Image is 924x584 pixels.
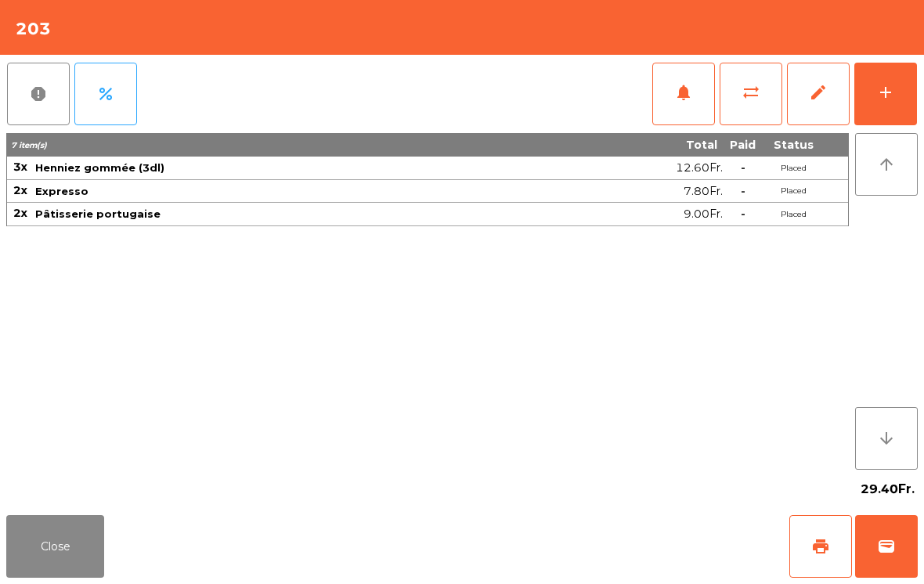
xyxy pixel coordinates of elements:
span: Expresso [35,185,88,197]
span: sync_alt [742,83,760,102]
button: print [789,515,852,578]
h4: 203 [16,17,51,41]
div: add [876,83,895,102]
button: wallet [855,515,918,578]
button: arrow_upward [855,133,918,196]
span: 29.40Fr. [861,478,915,501]
span: 12.60Fr. [676,157,723,178]
span: report [29,85,48,103]
td: Placed [762,203,825,226]
span: 3x [13,160,27,174]
span: - [741,184,745,198]
span: - [741,207,745,221]
button: report [7,63,70,125]
th: Paid [724,133,762,157]
span: Pâtisserie portugaise [35,207,161,220]
span: wallet [877,537,896,556]
button: add [854,63,917,125]
button: notifications [652,63,715,125]
span: Henniez gommée (3dl) [35,161,164,174]
span: print [811,537,830,556]
button: arrow_downward [855,407,918,470]
span: 7.80Fr. [684,181,723,202]
button: edit [787,63,850,125]
span: edit [809,83,828,102]
span: 2x [13,183,27,197]
button: Close [6,515,104,578]
span: - [741,160,745,175]
span: 9.00Fr. [684,204,723,225]
td: Placed [762,157,825,180]
span: 2x [13,206,27,220]
th: Status [762,133,825,157]
button: percent [74,63,137,125]
th: Total [539,133,724,157]
td: Placed [762,180,825,204]
span: percent [96,85,115,103]
span: notifications [674,83,693,102]
i: arrow_upward [877,155,896,174]
i: arrow_downward [877,429,896,448]
button: sync_alt [720,63,782,125]
span: 7 item(s) [11,140,47,150]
